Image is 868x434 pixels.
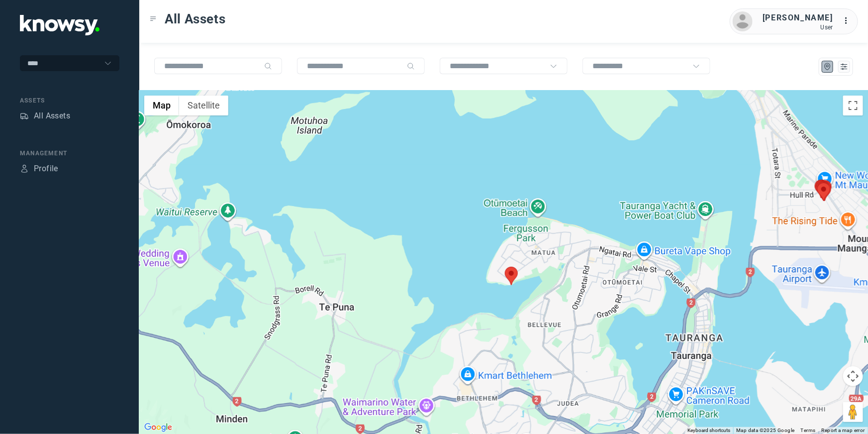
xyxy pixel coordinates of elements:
a: AssetsAll Assets [20,110,70,122]
img: Google [142,421,175,434]
button: Keyboard shortcuts [687,427,730,434]
div: All Assets [34,110,70,122]
img: Application Logo [20,15,99,35]
button: Show street map [144,96,179,115]
div: Assets [20,96,119,105]
button: Toggle fullscreen view [843,96,863,115]
tspan: ... [844,17,854,24]
div: User [763,24,833,31]
div: Assets [20,111,29,120]
a: Terms (opens in new tab) [801,428,816,433]
button: Map camera controls [843,366,863,386]
a: Open this area in Google Maps (opens a new window) [142,421,175,434]
div: : [843,15,855,27]
div: Toggle Menu [150,15,157,22]
span: All Assets [165,10,226,28]
button: Drag Pegman onto the map to open Street View [843,402,863,422]
div: Map [823,62,832,71]
div: Profile [20,164,29,173]
img: avatar.png [733,11,753,31]
div: Search [407,62,415,70]
span: Map data ©2025 Google [736,428,794,433]
a: ProfileProfile [20,163,58,175]
div: Management [20,149,119,158]
a: Report a map error [822,428,865,433]
div: Profile [34,163,58,175]
button: Show satellite imagery [179,96,228,115]
div: [PERSON_NAME] [763,12,833,24]
div: Search [264,62,272,70]
div: : [843,15,855,28]
div: List [840,62,849,71]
